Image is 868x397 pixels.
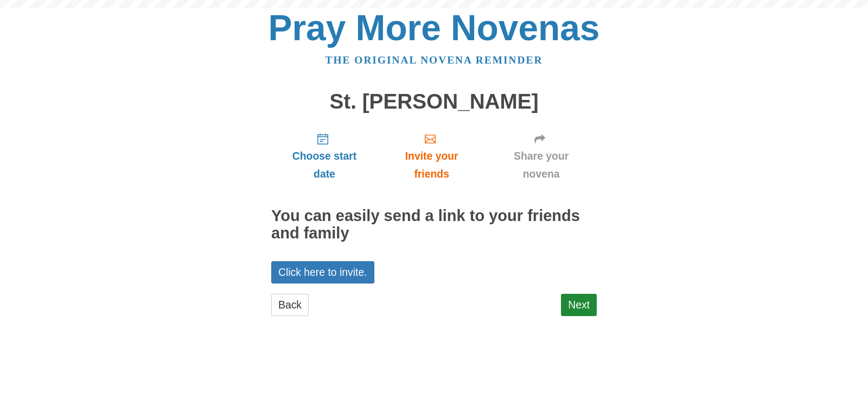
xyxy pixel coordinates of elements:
[325,54,543,66] a: The original novena reminder
[388,147,475,183] span: Invite your friends
[271,261,374,283] a: Click here to invite.
[561,294,597,316] a: Next
[271,90,597,114] h1: St. [PERSON_NAME]
[271,124,378,188] a: Choose start date
[282,147,367,183] span: Choose start date
[269,8,600,48] a: Pray More Novenas
[486,124,597,188] a: Share your novena
[378,124,486,188] a: Invite your friends
[271,207,597,242] h2: You can easily send a link to your friends and family
[496,147,586,183] span: Share your novena
[271,294,309,316] a: Back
